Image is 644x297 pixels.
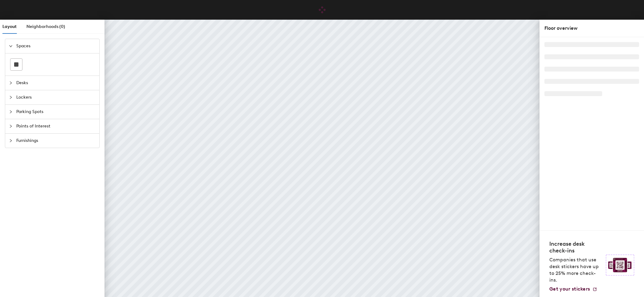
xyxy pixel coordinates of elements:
[16,134,96,148] span: Furnishings
[549,256,602,283] p: Companies that use desk stickers have up to 25% more check-ins.
[606,255,634,276] img: Sticker logo
[26,24,65,29] span: Neighborhoods (0)
[9,96,13,99] span: collapsed
[9,124,13,128] span: collapsed
[16,76,96,90] span: Desks
[544,25,639,32] div: Floor overview
[549,240,602,254] h4: Increase desk check-ins
[9,139,13,143] span: collapsed
[16,39,96,53] span: Spaces
[16,119,96,133] span: Points of Interest
[16,90,96,104] span: Lockers
[9,81,13,85] span: collapsed
[16,105,96,119] span: Parking Spots
[549,286,590,292] span: Get your stickers
[549,286,597,292] a: Get your stickers
[2,24,17,29] span: Layout
[9,110,13,114] span: collapsed
[9,44,13,48] span: expanded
